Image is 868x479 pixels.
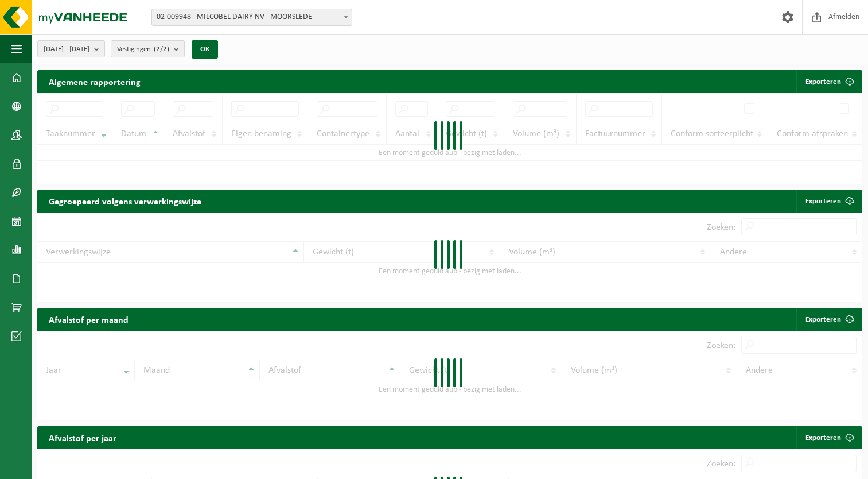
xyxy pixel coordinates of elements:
[796,190,861,213] a: Exporteren
[796,308,861,331] a: Exporteren
[37,426,128,449] h2: Afvalstof per jaar
[44,41,89,58] span: [DATE] - [DATE]
[111,40,185,57] button: Vestigingen(2/2)
[796,70,861,93] button: Exporteren
[37,190,213,212] h2: Gegroepeerd volgens verwerkingswijze
[192,40,218,59] button: OK
[152,9,352,25] span: 02-009948 - MILCOBEL DAIRY NV - MOORSLEDE
[796,426,861,449] a: Exporteren
[37,40,105,57] button: [DATE] - [DATE]
[37,308,140,330] h2: Afvalstof per maand
[154,45,169,53] count: (2/2)
[37,70,152,93] h2: Algemene rapportering
[117,41,169,58] span: Vestigingen
[151,9,352,26] span: 02-009948 - MILCOBEL DAIRY NV - MOORSLEDE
